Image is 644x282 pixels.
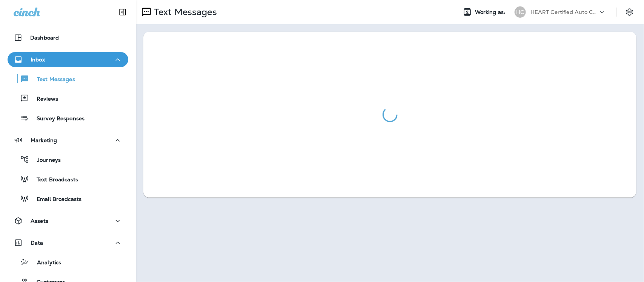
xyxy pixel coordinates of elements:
[8,213,128,228] button: Assets
[31,240,43,246] p: Data
[8,171,128,187] button: Text Broadcasts
[112,5,133,20] button: Collapse Sidebar
[31,57,45,63] p: Inbox
[8,71,128,87] button: Text Messages
[29,259,61,267] p: Analytics
[29,115,85,123] p: Survey Responses
[8,191,128,207] button: Email Broadcasts
[31,137,57,143] p: Marketing
[151,6,217,18] p: Text Messages
[623,5,636,19] button: Settings
[530,9,598,15] p: HEART Certified Auto Care
[8,133,128,148] button: Marketing
[29,157,61,164] p: Journeys
[29,196,81,203] p: Email Broadcasts
[475,9,507,15] span: Working as:
[8,52,128,67] button: Inbox
[515,6,526,18] div: HC
[8,90,128,106] button: Reviews
[8,110,128,126] button: Survey Responses
[29,176,78,184] p: Text Broadcasts
[29,96,58,103] p: Reviews
[8,30,128,45] button: Dashboard
[29,76,75,83] p: Text Messages
[8,235,128,250] button: Data
[8,254,128,270] button: Analytics
[31,218,48,224] p: Assets
[30,35,59,41] p: Dashboard
[8,152,128,167] button: Journeys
